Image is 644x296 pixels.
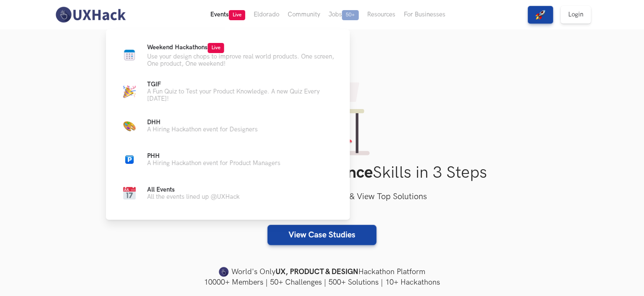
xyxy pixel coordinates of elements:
[147,81,161,88] span: TGIF
[119,81,337,102] a: Party capTGIFA Fun Quiz to Test your Product Knowledge. A new Quiz Every [DATE]!
[535,10,546,20] img: rocket
[119,116,337,136] a: Color PaletteDHHA Hiring Hackathon event for Designers
[123,49,136,61] img: Calendar new
[342,10,359,20] span: 50+
[229,10,245,20] span: Live
[147,193,240,200] p: All the events lined up @UXHack
[119,43,337,67] a: Calendar newWeekend HackathonsLiveUse your design chops to improve real world products. One scree...
[53,190,591,204] h3: Select a Case Study, Test your skills & View Top Solutions
[561,6,591,24] a: Login
[147,88,337,102] p: A Fun Quiz to Test your Product Knowledge. A new Quiz Every [DATE]!
[53,6,128,24] img: UXHack-logo.png
[147,126,258,133] p: A Hiring Hackathon event for Designers
[53,277,591,288] h4: 10000+ Members | 50+ Challenges | 500+ Solutions | 10+ Hackathons
[147,44,224,51] span: Weekend Hackathons
[147,160,281,167] p: A Hiring Hackathon event for Product Managers
[147,152,160,160] span: PHH
[147,186,175,193] span: All Events
[53,163,591,183] h1: Improve Your Skills in 3 Steps
[53,266,591,278] h4: World's Only Hackathon Platform
[119,149,337,170] a: ParkingPHHA Hiring Hackathon event for Product Managers
[123,85,136,98] img: Party cap
[119,183,337,203] a: CalendarAll EventsAll the events lined up @UXHack
[268,225,376,245] a: View Case Studies
[147,53,337,67] p: Use your design chops to improve real world products. One screen, One product, One weekend!
[208,43,224,53] span: Live
[147,119,161,126] span: DHH
[125,155,134,164] img: Parking
[123,187,136,200] img: Calendar
[276,266,358,278] strong: UX, PRODUCT & DESIGN
[219,267,229,277] img: uxhack-favicon-image.png
[123,120,136,132] img: Color Palette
